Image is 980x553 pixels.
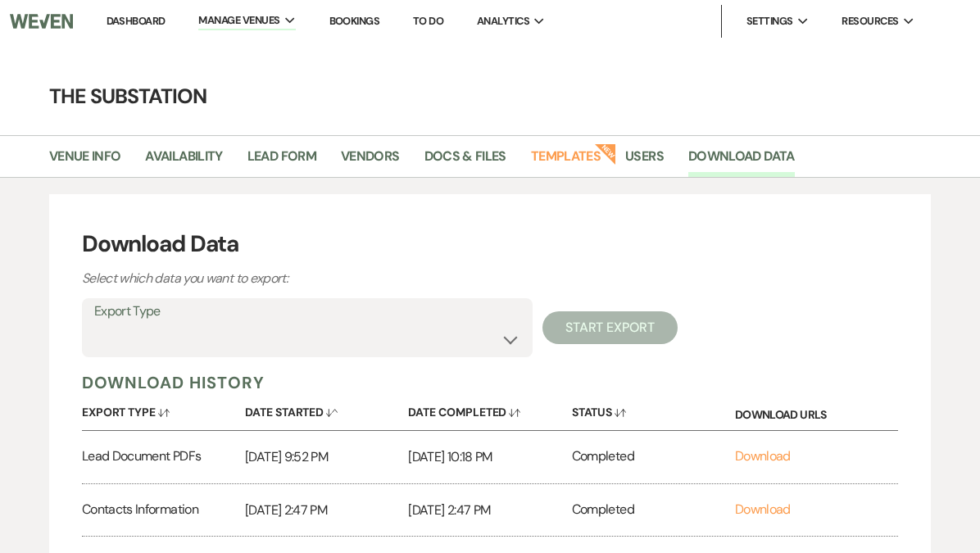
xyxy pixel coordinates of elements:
a: Vendors [341,146,400,177]
div: Completed [572,431,735,483]
span: Settings [746,13,793,29]
a: To Do [413,14,443,28]
span: Manage Venues [198,12,279,29]
div: Lead Document PDFs [82,431,245,483]
div: Download URLs [735,393,898,430]
img: Weven Logo [10,4,73,39]
label: Export Type [94,300,520,324]
button: Start Export [542,311,678,344]
span: Resources [842,13,898,29]
button: Date Started [245,393,408,425]
a: Download [735,501,791,518]
a: Dashboard [107,14,166,28]
a: Lead Form [247,146,316,177]
div: Contacts Information [82,484,245,537]
strong: New [594,142,617,165]
p: [DATE] 10:18 PM [408,446,571,468]
button: Date Completed [408,393,571,425]
h5: Download History [82,372,898,393]
a: Bookings [329,14,380,28]
h3: Download Data [82,227,898,261]
a: Docs & Files [424,146,506,177]
p: Select which data you want to export: [82,268,656,289]
div: Completed [572,484,735,537]
a: Download Data [688,146,795,177]
p: [DATE] 2:47 PM [245,500,408,521]
a: Templates [531,146,601,177]
p: [DATE] 9:52 PM [245,446,408,468]
span: Analytics [477,13,529,29]
p: [DATE] 2:47 PM [408,500,571,521]
a: Download [735,447,791,465]
a: Users [625,146,664,177]
a: Venue Info [49,146,121,177]
button: Export Type [82,393,245,425]
a: Availability [145,146,222,177]
button: Status [572,393,735,425]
